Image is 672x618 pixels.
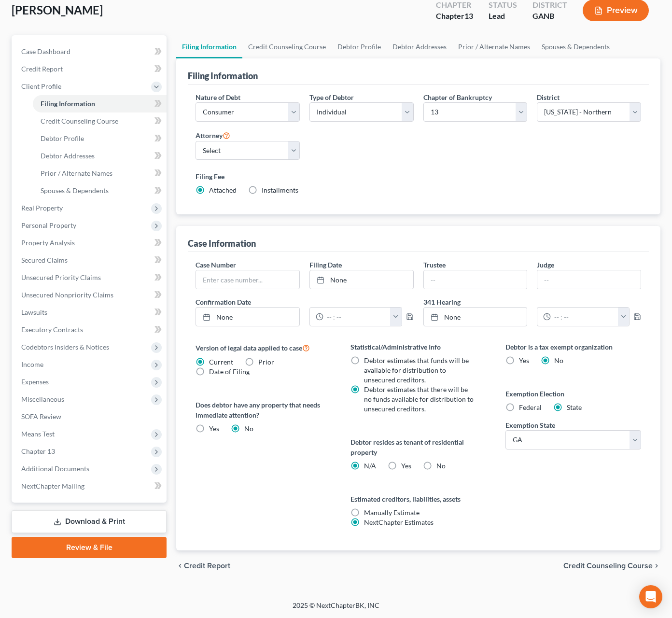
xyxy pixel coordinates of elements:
label: Nature of Debt [196,92,240,102]
label: Chapter of Bankruptcy [423,92,492,102]
label: Trustee [423,260,446,270]
a: Spouses & Dependents [33,182,167,199]
a: Filing Information [176,35,242,58]
span: Yes [519,356,529,365]
label: Does debtor have any property that needs immediate attention? [196,400,331,420]
label: Case Number [196,260,236,270]
span: Date of Filing [209,367,250,376]
button: Credit Counseling Course chevron_right [563,562,660,570]
span: Personal Property [21,221,76,229]
span: Miscellaneous [21,395,64,403]
label: Confirmation Date [191,297,419,307]
a: Executory Contracts [14,321,167,338]
span: 13 [464,11,473,20]
label: Statistical/Administrative Info [350,342,486,352]
i: chevron_left [176,562,184,570]
div: 2025 © NextChapterBK, INC [61,601,611,618]
label: District [537,92,560,102]
span: N/A [364,462,376,470]
label: 341 Hearing [419,297,646,307]
input: Enter case number... [196,270,299,289]
a: Debtor Addresses [33,147,167,165]
span: Client Profile [21,82,61,90]
a: Credit Counseling Course [242,35,332,58]
span: Manually Estimate [364,508,420,517]
a: None [424,308,527,326]
span: Credit Counseling Course [41,117,118,125]
input: -- : -- [551,308,618,326]
a: SOFA Review [14,408,167,425]
a: Prior / Alternate Names [33,165,167,182]
label: Filing Fee [196,171,641,182]
span: Debtor Profile [41,134,84,142]
label: Exemption State [505,420,555,430]
div: GANB [532,11,567,22]
span: Property Analysis [21,239,75,247]
span: Filing Information [41,99,95,108]
label: Debtor resides as tenant of residential property [350,437,486,457]
a: Case Dashboard [14,43,167,60]
a: Unsecured Nonpriority Claims [14,286,167,304]
a: Debtor Profile [332,35,387,58]
a: Prior / Alternate Names [452,35,536,58]
button: chevron_left Credit Report [176,562,230,570]
span: Case Dashboard [21,47,70,56]
span: Executory Contracts [21,325,83,334]
div: Lead [489,11,517,22]
span: Lawsuits [21,308,47,316]
a: None [310,270,413,289]
div: Chapter [436,11,473,22]
label: Debtor is a tax exempt organization [505,342,641,352]
a: Filing Information [33,95,167,112]
span: Real Property [21,204,63,212]
span: Yes [401,462,411,470]
span: Expenses [21,378,49,386]
span: SOFA Review [21,412,61,421]
span: Secured Claims [21,256,68,264]
a: NextChapter Mailing [14,478,167,495]
span: No [244,424,253,433]
span: NextChapter Estimates [364,518,434,526]
div: Case Information [188,238,256,249]
span: Unsecured Nonpriority Claims [21,291,113,299]
label: Type of Debtor [309,92,354,102]
span: Prior [258,358,274,366]
span: Attached [209,186,237,194]
a: Debtor Addresses [387,35,452,58]
span: Additional Documents [21,464,89,473]
span: Credit Report [184,562,230,570]
span: NextChapter Mailing [21,482,84,490]
div: Filing Information [188,70,258,82]
span: No [554,356,563,365]
a: Download & Print [12,510,167,533]
input: -- : -- [323,308,391,326]
label: Estimated creditors, liabilities, assets [350,494,486,504]
span: Debtor estimates that funds will be available for distribution to unsecured creditors. [364,356,469,384]
span: Debtor estimates that there will be no funds available for distribution to unsecured creditors. [364,385,474,413]
label: Version of legal data applied to case [196,342,331,353]
span: Current [209,358,233,366]
span: Codebtors Insiders & Notices [21,343,109,351]
input: -- [424,270,527,289]
span: Credit Report [21,65,63,73]
span: State [567,403,582,411]
a: Credit Counseling Course [33,112,167,130]
div: Open Intercom Messenger [639,585,662,608]
span: Federal [519,403,542,411]
span: Chapter 13 [21,447,55,455]
span: [PERSON_NAME] [12,3,103,17]
a: Property Analysis [14,234,167,252]
a: Debtor Profile [33,130,167,147]
a: Review & File [12,537,167,558]
label: Attorney [196,129,230,141]
span: Prior / Alternate Names [41,169,112,177]
a: Unsecured Priority Claims [14,269,167,286]
span: Debtor Addresses [41,152,95,160]
label: Filing Date [309,260,342,270]
input: -- [537,270,641,289]
span: Means Test [21,430,55,438]
span: Credit Counseling Course [563,562,653,570]
span: No [436,462,446,470]
span: Installments [262,186,298,194]
span: Income [21,360,43,368]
